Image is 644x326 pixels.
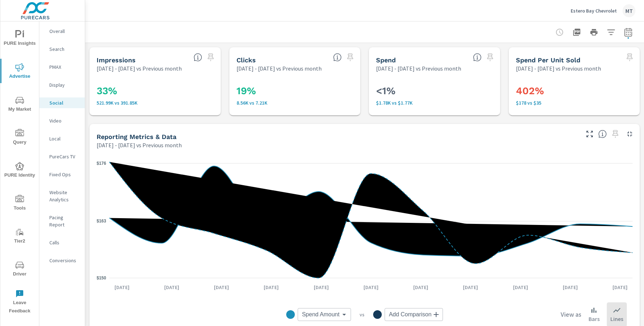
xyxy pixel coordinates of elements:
div: Conversions [39,255,85,266]
h3: <1% [376,85,493,97]
p: [DATE] [408,284,433,291]
p: Local [49,135,79,142]
div: Local [39,133,85,144]
span: Advertise [3,63,37,81]
p: Fixed Ops [49,171,79,178]
p: Bars [589,315,600,323]
p: [DATE] - [DATE] vs Previous month [236,64,322,73]
p: [DATE] [159,284,184,291]
span: Select a preset date range to save this widget [205,52,216,63]
p: [DATE] - [DATE] vs Previous month [97,141,182,149]
p: [DATE] [608,284,633,291]
p: [DATE] [309,284,334,291]
p: [DATE] [458,284,483,291]
span: Understand Social data over time and see how metrics compare to each other. [598,130,607,138]
p: [DATE] [508,284,533,291]
p: Calls [49,239,79,246]
p: Search [49,45,79,53]
text: $163 [97,219,106,224]
span: Leave Feedback [3,289,37,315]
div: PureCars TV [39,151,85,162]
div: MT [623,4,635,17]
p: [DATE] - [DATE] vs Previous month [516,64,601,73]
h6: View as [561,311,581,318]
p: 8,556 vs 7,213 [236,100,353,106]
p: Conversions [49,257,79,264]
p: Estero Bay Chevrolet [571,8,617,14]
span: Tier2 [3,228,37,245]
p: Lines [610,315,623,323]
h3: 19% [236,85,353,97]
button: Apply Filters [604,25,618,39]
h5: Reporting Metrics & Data [97,133,176,140]
p: $178 vs $35 [516,100,633,106]
div: Pacing Report [39,212,85,230]
p: [DATE] [209,284,234,291]
span: Select a preset date range to save this widget [610,128,621,140]
p: Display [49,81,79,88]
text: $176 [97,161,106,166]
span: The number of times an ad was shown on your behalf. [194,53,202,62]
div: Video [39,115,85,126]
p: Pacing Report [49,214,79,228]
span: Query [3,129,37,147]
p: PMAX [49,63,79,71]
div: Calls [39,237,85,248]
div: Social [39,97,85,108]
div: Add Comparison [385,308,443,321]
div: Website Analytics [39,187,85,205]
span: Driver [3,261,37,278]
span: Tools [3,195,37,212]
span: Select a preset date range to save this widget [624,52,635,63]
span: Add Comparison [389,311,431,318]
span: The number of times an ad was clicked by a consumer. [333,53,342,62]
p: [DATE] - [DATE] vs Previous month [97,64,182,73]
button: Select Date Range [621,25,635,39]
p: [DATE] [259,284,284,291]
button: Print Report [587,25,601,39]
div: Search [39,44,85,54]
span: My Market [3,96,37,114]
text: $150 [97,275,106,281]
span: Select a preset date range to save this widget [345,52,356,63]
p: 521,991 vs 391,846 [97,100,214,106]
button: "Export Report to PDF" [570,25,584,39]
span: Select a preset date range to save this widget [484,52,496,63]
p: PureCars TV [49,153,79,160]
p: [DATE] [558,284,583,291]
h5: Spend Per Unit Sold [516,56,580,64]
button: Make Fullscreen [584,128,595,140]
h3: 33% [97,85,214,97]
h5: Clicks [236,56,256,64]
p: [DATE] [109,284,135,291]
span: Spend Amount [302,311,340,318]
h5: Impressions [97,56,136,64]
p: vs [351,311,373,318]
p: Website Analytics [49,189,79,203]
h5: Spend [376,56,396,64]
span: The amount of money spent on advertising during the period. [473,53,482,62]
button: Minimize Widget [624,128,635,140]
p: [DATE] - [DATE] vs Previous month [376,64,461,73]
p: [DATE] [358,284,384,291]
p: Social [49,99,79,106]
div: Spend Amount [298,308,351,321]
p: $1,780 vs $1,772 [376,100,493,106]
div: nav menu [0,21,39,318]
p: Video [49,117,79,124]
div: Overall [39,26,85,37]
div: Display [39,80,85,90]
div: Fixed Ops [39,169,85,180]
p: Overall [49,28,79,35]
span: PURE Insights [3,30,37,48]
h3: 402% [516,85,633,97]
div: PMAX [39,62,85,72]
span: PURE Identity [3,162,37,179]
